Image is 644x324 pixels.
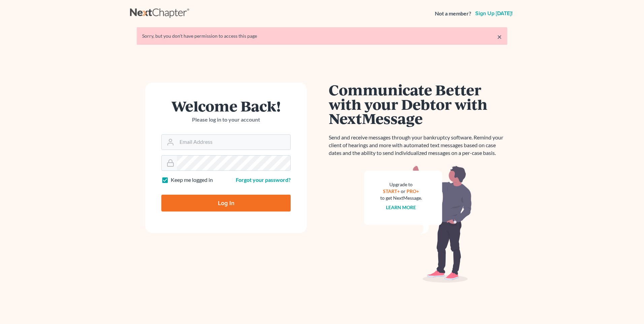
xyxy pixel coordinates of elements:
[171,176,213,184] label: Keep me logged in
[177,135,290,150] input: Email Address
[435,10,471,18] strong: Not a member?
[407,188,419,194] a: PRO+
[497,33,502,41] a: ×
[380,195,422,201] div: to get NextMessage.
[161,116,291,124] p: Please log in to your account
[329,134,507,157] p: Send and receive messages through your bankruptcy software. Remind your client of hearings and mo...
[380,181,422,188] div: Upgrade to
[383,188,400,194] a: START+
[401,188,406,194] span: or
[142,33,502,39] div: Sorry, but you don't have permission to access this page
[329,83,507,126] h1: Communicate Better with your Debtor with NextMessage
[161,195,291,212] input: Log In
[236,176,291,183] a: Forgot your password?
[474,11,514,16] a: Sign up [DATE]!
[386,204,416,210] a: Learn more
[364,165,472,283] img: nextmessage_bg-59042aed3d76b12b5cd301f8e5b87938c9018125f34e5fa2b7a6b67550977c72.svg
[161,99,291,113] h1: Welcome Back!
